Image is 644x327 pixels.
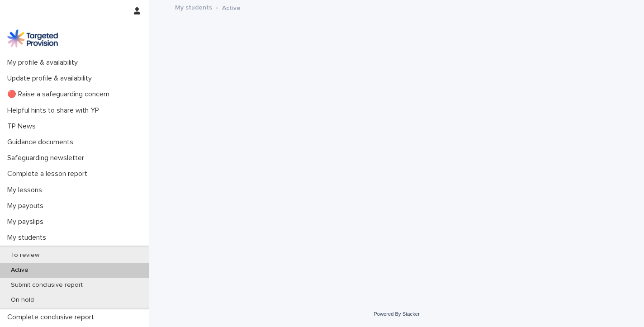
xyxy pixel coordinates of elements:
[7,29,58,47] img: M5nRWzHhSzIhMunXDL62
[374,311,419,317] a: Powered By Stacker
[4,186,49,194] p: My lessons
[4,106,106,115] p: Helpful hints to share with YP
[4,296,41,304] p: On hold
[4,202,51,210] p: My payouts
[4,138,80,147] p: Guidance documents
[4,154,91,162] p: Safeguarding newsletter
[222,2,241,12] p: Active
[4,266,36,274] p: Active
[4,170,95,178] p: Complete a lesson report
[4,233,53,242] p: My students
[4,281,90,289] p: Submit conclusive report
[4,122,43,131] p: TP News
[4,90,117,99] p: 🔴 Raise a safeguarding concern
[4,218,51,226] p: My payslips
[4,74,99,83] p: Update profile & availability
[4,58,85,67] p: My profile & availability
[4,251,47,259] p: To review
[4,313,101,322] p: Complete conclusive report
[175,2,212,12] a: My students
